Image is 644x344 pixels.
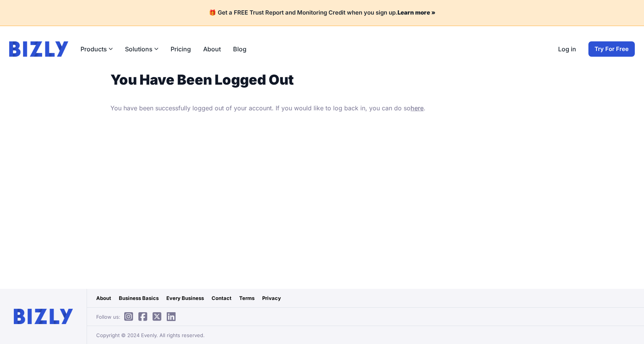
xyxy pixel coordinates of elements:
button: Solutions [125,44,158,54]
a: Try For Free [588,41,635,57]
a: Business Basics [119,294,159,302]
a: Learn more » [398,9,435,16]
a: Pricing [171,44,191,54]
a: Privacy [262,294,281,302]
h4: 🎁 Get a FREE Trust Report and Monitoring Credit when you sign up. [9,9,635,16]
a: About [96,294,111,302]
a: Blog [233,44,246,54]
a: here [411,104,424,112]
h1: You Have Been Logged Out [110,72,534,87]
a: Terms [239,294,255,302]
a: Every Business [166,294,204,302]
a: Log in [558,44,576,54]
p: You have been successfully logged out of your account. If you would like to log back in, you can ... [110,103,534,113]
a: About [203,44,221,54]
a: Contact [212,294,232,302]
span: Copyright © 2024 Evenly. All rights reserved. [96,331,205,339]
button: Products [80,44,113,54]
span: Follow us: [96,313,179,321]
